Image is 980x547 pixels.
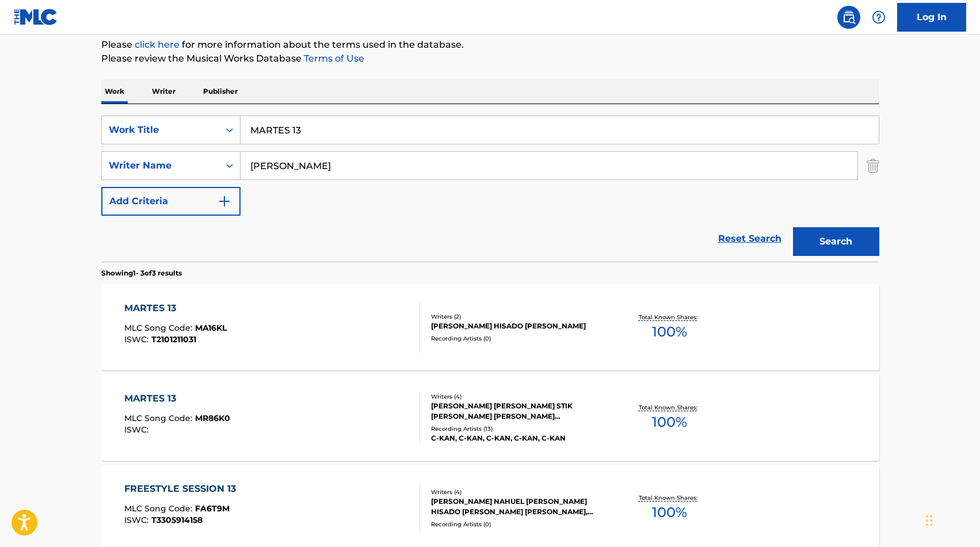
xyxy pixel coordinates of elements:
[926,503,933,538] div: Arrastrar
[14,9,58,25] img: MLC Logo
[200,79,241,104] p: Publisher
[195,413,230,423] span: MR86K0
[639,494,700,502] p: Total Known Shares:
[867,151,879,180] img: Delete Criterion
[431,488,605,496] div: Writers ( 4 )
[124,392,230,406] div: MARTES 13
[124,482,242,496] div: FREESTYLE SESSION 13
[431,321,605,331] div: [PERSON_NAME] HISADO [PERSON_NAME]
[431,334,605,343] div: Recording Artists ( 0 )
[195,503,230,514] span: FA6T9M
[124,515,151,525] span: ISWC :
[124,424,151,435] span: ISWC :
[302,53,364,64] a: Terms of Use
[101,187,241,216] button: Add Criteria
[431,392,605,401] div: Writers ( 4 )
[922,492,980,547] iframe: Chat Widget
[431,433,605,443] div: C-KAN, C-KAN, C-KAN, C-KAN, C-KAN
[151,515,203,525] span: T3305914158
[109,123,212,137] div: Work Title
[431,496,605,517] div: [PERSON_NAME] NAHUEL [PERSON_NAME] HISADO [PERSON_NAME] [PERSON_NAME], [PERSON_NAME]
[431,401,605,422] div: [PERSON_NAME] [PERSON_NAME] STIK [PERSON_NAME] [PERSON_NAME] [PERSON_NAME], [PERSON_NAME] [PERSON...
[195,323,227,333] span: MA16KL
[652,322,687,342] span: 100 %
[124,301,227,315] div: MARTES 13
[652,412,687,433] span: 100 %
[101,52,879,66] p: Please review the Musical Works Database
[101,79,128,104] p: Work
[124,413,195,423] span: MLC Song Code :
[101,38,879,52] p: Please for more information about the terms used in the database.
[639,313,700,322] p: Total Known Shares:
[431,424,605,433] div: Recording Artists ( 13 )
[124,334,151,345] span: ISWC :
[922,492,980,547] div: Widget de chat
[837,6,860,29] a: Public Search
[124,503,195,514] span: MLC Song Code :
[712,226,787,251] a: Reset Search
[148,79,179,104] p: Writer
[431,312,605,321] div: Writers ( 2 )
[101,284,879,370] a: MARTES 13MLC Song Code:MA16KLISWC:T2101211031Writers (2)[PERSON_NAME] HISADO [PERSON_NAME]Recordi...
[124,323,195,333] span: MLC Song Code :
[431,520,605,529] div: Recording Artists ( 0 )
[151,334,196,345] span: T2101211031
[793,227,879,256] button: Search
[101,374,879,461] a: MARTES 13MLC Song Code:MR86K0ISWC:Writers (4)[PERSON_NAME] [PERSON_NAME] STIK [PERSON_NAME] [PERS...
[101,268,182,278] p: Showing 1 - 3 of 3 results
[639,403,700,412] p: Total Known Shares:
[652,502,687,523] span: 100 %
[872,10,886,24] img: help
[218,194,231,208] img: 9d2ae6d4665cec9f34b9.svg
[101,116,879,262] form: Search Form
[897,3,966,32] a: Log In
[842,10,856,24] img: search
[109,159,212,173] div: Writer Name
[135,39,180,50] a: click here
[867,6,890,29] div: Help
